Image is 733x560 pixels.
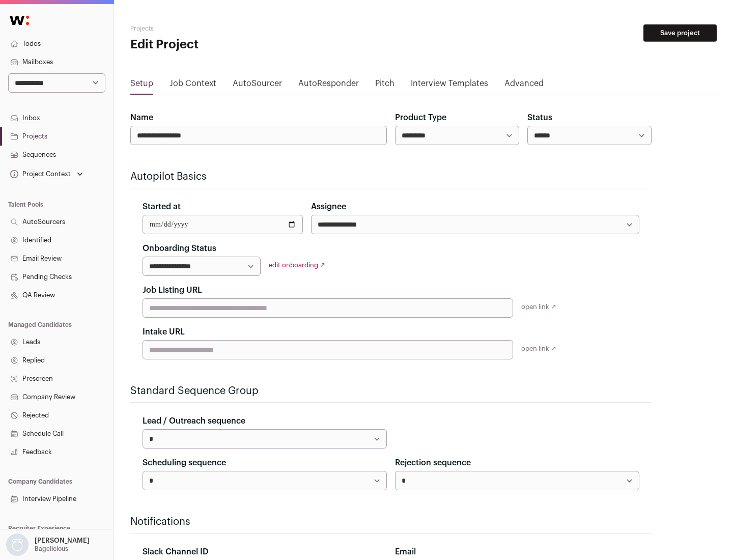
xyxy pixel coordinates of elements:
[8,170,71,178] div: Project Context
[143,201,181,213] label: Started at
[527,111,552,124] label: Status
[233,77,282,94] a: AutoSourcer
[35,545,68,553] p: Bagelicious
[504,77,544,94] a: Advanced
[375,77,394,94] a: Pitch
[269,262,325,268] a: edit onboarding ↗
[35,537,90,545] p: [PERSON_NAME]
[395,111,446,124] label: Product Type
[130,515,652,529] h2: Notifications
[130,77,153,94] a: Setup
[143,284,202,296] label: Job Listing URL
[143,326,185,338] label: Intake URL
[395,546,639,558] div: Email
[643,24,717,42] button: Save project
[130,170,652,184] h2: Autopilot Basics
[143,242,216,255] label: Onboarding Status
[4,534,92,556] button: Open dropdown
[8,167,85,181] button: Open dropdown
[143,415,245,427] label: Lead / Outreach sequence
[395,457,471,469] label: Rejection sequence
[298,77,359,94] a: AutoResponder
[411,77,488,94] a: Interview Templates
[130,111,153,124] label: Name
[130,24,326,33] h2: Projects
[311,201,346,213] label: Assignee
[143,457,226,469] label: Scheduling sequence
[6,534,29,556] img: nopic.png
[4,10,35,31] img: Wellfound
[130,384,652,398] h2: Standard Sequence Group
[130,37,326,53] h1: Edit Project
[170,77,216,94] a: Job Context
[143,546,208,558] label: Slack Channel ID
